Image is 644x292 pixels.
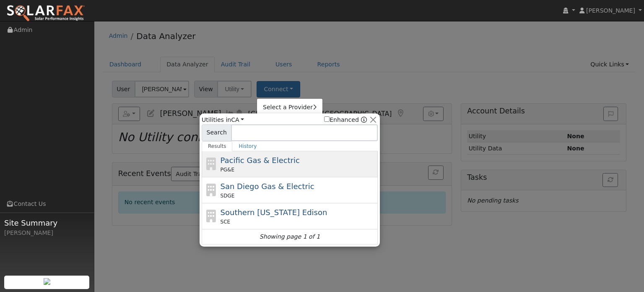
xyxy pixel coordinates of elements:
[221,218,231,226] span: SCE
[4,217,90,229] span: Site Summary
[221,156,300,165] span: Pacific Gas & Electric
[260,232,320,241] i: Showing page 1 of 1
[221,182,314,191] span: San Diego Gas & Electric
[6,5,85,22] img: SolarFax
[44,278,50,285] img: retrieve
[232,141,263,151] a: History
[221,166,234,174] span: PG&E
[361,116,367,123] a: Enhanced Providers
[324,116,359,124] label: Enhanced
[221,192,235,200] span: SDGE
[202,124,231,141] span: Search
[202,141,233,151] a: Results
[324,116,367,124] span: Show enhanced providers
[257,102,322,113] a: Select a Provider
[221,208,327,217] span: Southern [US_STATE] Edison
[586,7,635,14] span: [PERSON_NAME]
[324,116,330,122] input: Enhanced
[202,116,244,124] span: Utilities in
[4,229,90,237] div: [PERSON_NAME]
[231,116,244,123] a: CA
